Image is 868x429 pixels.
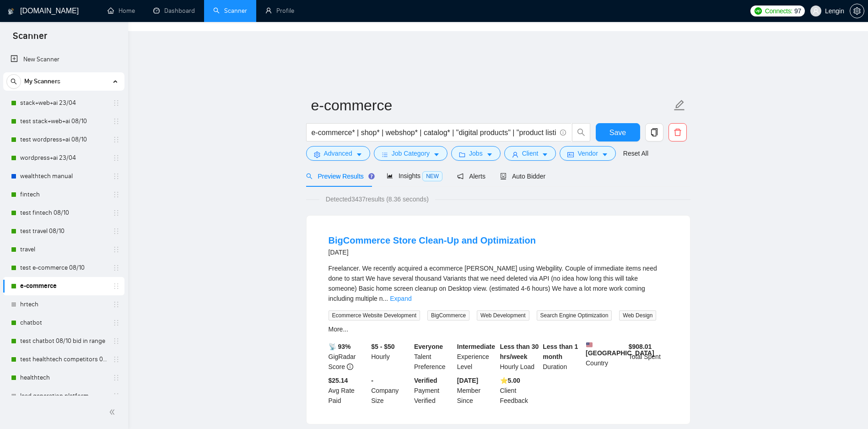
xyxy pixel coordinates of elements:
[412,342,455,372] div: Talent Preference
[498,342,541,372] div: Hourly Load
[329,247,536,258] div: [DATE]
[356,151,362,158] span: caret-down
[113,264,120,272] span: holder
[20,240,107,259] a: travel
[541,342,584,372] div: Duration
[306,173,313,179] span: search
[329,377,348,384] b: $25.14
[609,127,626,138] span: Save
[113,154,120,162] span: holder
[113,374,120,381] span: holder
[329,343,351,350] b: 📡 93%
[498,375,541,406] div: Client Feedback
[113,99,120,107] span: holder
[20,369,107,387] a: healthtech
[645,123,663,141] button: copy
[327,342,370,372] div: GigRadar Score
[567,151,574,158] span: idcard
[113,246,120,253] span: holder
[324,148,352,158] span: Advanced
[674,99,685,111] span: edit
[371,343,394,350] b: $5 - $50
[113,118,120,125] span: holder
[500,173,545,180] span: Auto Bidder
[20,149,107,167] a: wordpress+ai 23/04
[572,128,590,136] span: search
[113,136,120,143] span: holder
[382,151,388,158] span: bars
[451,146,501,161] button: folderJobscaret-down
[646,128,663,136] span: copy
[837,398,859,420] iframe: Intercom live chat
[306,146,370,161] button: settingAdvancedcaret-down
[387,172,442,179] span: Insights
[329,235,536,245] a: BigCommerce Store Clean-Up and Optimization
[20,204,107,222] a: test fintech 08/10
[20,314,107,332] a: chatbot
[500,343,539,360] b: Less than 30 hrs/week
[5,29,54,49] span: Scanner
[374,146,447,161] button: barsJob Categorycaret-down
[596,123,640,141] button: Save
[414,377,437,384] b: Verified
[369,375,412,406] div: Company Size
[542,151,548,158] span: caret-down
[113,191,120,198] span: holder
[20,222,107,240] a: test travel 08/10
[20,350,107,369] a: test healthtech competitors 08/10
[319,194,435,204] span: Detected 3437 results (8.36 seconds)
[560,130,566,136] span: info-circle
[113,209,120,217] span: holder
[459,151,465,158] span: folder
[20,295,107,314] a: hrtech
[371,377,373,384] b: -
[329,310,421,320] span: Ecommerce Website Development
[560,146,615,161] button: idcardVendorcaret-down
[486,151,493,158] span: caret-down
[537,310,612,320] span: Search Engine Optimization
[392,148,430,158] span: Job Category
[427,310,469,320] span: BigCommerce
[455,342,498,372] div: Experience Level
[414,343,443,350] b: Everyone
[457,377,478,384] b: [DATE]
[477,310,529,320] span: Web Development
[109,407,118,417] span: double-left
[387,173,393,179] span: area-chart
[20,167,107,185] a: wealthtech manual
[11,50,117,69] a: New Scanner
[306,173,372,180] span: Preview Results
[113,282,120,290] span: holder
[20,130,107,149] a: test wordpress+ai 08/10
[20,259,107,277] a: test e-commerce 08/10
[500,377,520,384] b: ⭐️ 5.00
[457,173,485,180] span: Alerts
[422,171,442,181] span: NEW
[20,332,107,350] a: test chatbot 08/10 bid in range
[390,295,411,302] a: Expand
[20,277,107,295] a: e-commerce
[20,94,107,112] a: stack+web+ai 23/04
[504,146,556,161] button: userClientcaret-down
[113,228,120,235] span: holder
[20,112,107,130] a: test stack+web+ai 08/10
[522,148,539,158] span: Client
[20,185,107,204] a: fintech
[6,74,21,89] button: search
[412,375,455,406] div: Payment Verified
[586,342,593,348] img: 🇺🇸
[20,387,107,405] a: lead generation platform
[113,392,120,400] span: holder
[669,123,687,141] button: delete
[623,148,648,158] a: Reset All
[327,375,370,406] div: Avg Rate Paid
[669,128,686,136] span: delete
[512,151,518,158] span: user
[629,343,652,350] b: $ 908.01
[311,94,672,117] input: Scanner name...
[314,151,320,158] span: setting
[627,342,670,372] div: Total Spent
[469,148,483,158] span: Jobs
[383,295,388,302] span: ...
[113,173,120,180] span: holder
